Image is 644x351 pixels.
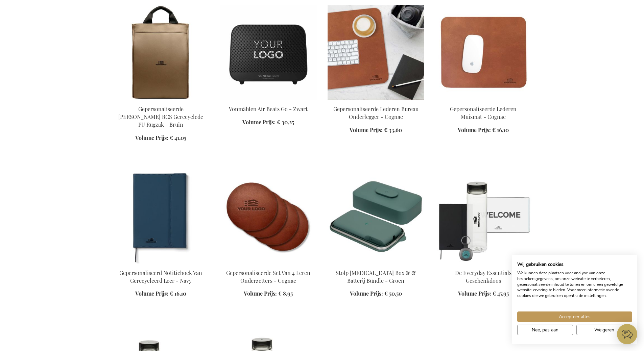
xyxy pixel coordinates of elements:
[350,290,402,298] a: Volume Prijs: € 50,50
[450,105,517,120] a: Gepersonaliseerde Lederen Muismat - Cognac
[220,261,317,267] a: Gepersonaliseerde Set Van 4 Leren Onderzetters - Cognac
[517,261,632,268] h2: Wij gebruiken cookies
[113,261,209,267] a: Personalised Baltimore GRS Certified Paper & PU Notebook
[170,134,186,141] span: € 41,05
[170,290,186,297] span: € 16,10
[435,261,532,267] a: The Everyday Essentials Gift Box
[229,105,308,112] a: Vonmählen Air Beats Go - Zwart
[242,119,276,126] span: Volume Prijs:
[113,97,209,103] a: Personalised Bermond RCS Recycled PU Backpack - Brown
[594,326,614,333] span: Weigeren
[135,290,186,298] a: Volume Prijs: € 16,10
[384,290,402,297] span: € 50,50
[220,169,317,264] img: Gepersonaliseerde Set Van 4 Leren Onderzetters - Cognac
[119,269,202,284] a: Gepersonaliseerd Notitieboek Van Gerecycleerd Leer - Navy
[328,5,424,100] img: Gepersonaliseerde Lederen Bureau Onderlegger - Cognac
[435,169,532,264] img: The Everyday Essentials Gift Box
[458,126,509,134] a: Volume Prijs: € 16,10
[135,134,168,141] span: Volume Prijs:
[226,269,310,284] a: Gepersonaliseerde Set Van 4 Leren Onderzetters - Cognac
[559,313,591,320] span: Accepteer alles
[455,269,511,284] a: De Everyday Essentials Geschenkdoos
[135,134,186,142] a: Volume Prijs: € 41,05
[244,290,277,297] span: Volume Prijs:
[220,5,317,100] img: Vonmahlen Air Beats GO
[435,97,532,103] a: Leather Mouse Pad - Cognac
[492,126,509,133] span: € 16,10
[118,105,203,128] a: Gepersonaliseerde [PERSON_NAME] RCS Gerecyclede PU Rugzak - Bruin
[617,324,637,344] iframe: belco-activator-frame
[576,325,632,335] button: Alle cookies weigeren
[458,290,491,297] span: Volume Prijs:
[220,97,317,103] a: Vonmahlen Air Beats GO
[277,119,294,126] span: € 30,25
[458,290,509,298] a: Volume Prijs: € 47,95
[113,169,209,264] img: Personalised Baltimore GRS Certified Paper & PU Notebook
[278,290,293,297] span: € 8,95
[113,5,209,100] img: Personalised Bermond RCS Recycled PU Backpack - Brown
[493,290,509,297] span: € 47,95
[135,290,168,297] span: Volume Prijs:
[517,325,573,335] button: Pas cookie voorkeuren aan
[242,119,294,126] a: Volume Prijs: € 30,25
[350,290,383,297] span: Volume Prijs:
[517,270,632,299] p: We kunnen deze plaatsen voor analyse van onze bezoekersgegevens, om onze website te verbeteren, g...
[532,326,558,333] span: Nee, pas aan
[458,126,491,133] span: Volume Prijs:
[328,169,424,264] img: Stolp Digital Detox Box & Battery Bundle - Green
[328,261,424,267] a: Stolp Digital Detox Box & Battery Bundle - Green
[517,311,632,322] button: Accepteer alle cookies
[336,269,416,284] a: Stolp [MEDICAL_DATA] Box & & Batterij Bundle - Groen
[244,290,293,298] a: Volume Prijs: € 8,95
[435,5,532,100] img: Leather Mouse Pad - Cognac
